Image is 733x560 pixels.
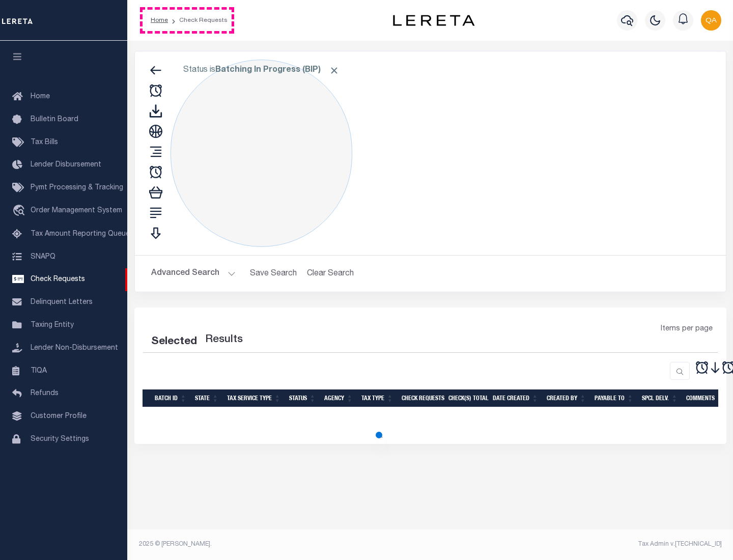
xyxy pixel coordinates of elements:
[31,207,122,214] span: Order Management System
[638,389,682,407] th: Spcl Delv.
[223,389,285,407] th: Tax Service Type
[168,16,228,25] li: Check Requests
[31,139,58,146] span: Tax Bills
[31,367,47,374] span: TIQA
[285,389,320,407] th: Status
[393,15,474,26] img: logo-dark.svg
[31,345,118,352] span: Lender Non-Disbursement
[489,389,543,407] th: Date Created
[31,299,93,306] span: Delinquent Letters
[438,540,722,549] div: Tax Admin v.[TECHNICAL_ID]
[329,65,340,76] span: Click to Remove
[131,540,431,549] div: 2025 © [PERSON_NAME].
[31,116,78,123] span: Bulletin Board
[151,17,168,23] a: Home
[31,93,50,100] span: Home
[303,264,358,284] button: Clear Search
[701,10,721,31] img: svg+xml;base64,PHN2ZyB4bWxucz0iaHR0cDovL3d3dy53My5vcmcvMjAwMC9zdmciIHBvaW50ZXItZXZlbnRzPSJub25lIi...
[31,253,55,260] span: SNAPQ
[31,184,123,191] span: Pymt Processing & Tracking
[215,66,340,74] b: Batching In Progress (BIP)
[244,264,303,284] button: Save Search
[590,389,638,407] th: Payable To
[444,389,489,407] th: Check(s) Total
[12,205,29,218] i: travel_explore
[171,60,352,247] div: Click to Edit
[151,264,236,284] button: Advanced Search
[31,276,85,283] span: Check Requests
[31,413,87,420] span: Customer Profile
[31,161,101,169] span: Lender Disbursement
[151,334,197,350] div: Selected
[191,389,223,407] th: State
[682,389,728,407] th: Comments
[31,436,89,443] span: Security Settings
[357,389,398,407] th: Tax Type
[151,389,191,407] th: Batch Id
[31,231,130,238] span: Tax Amount Reporting Queue
[661,324,713,335] span: Items per page
[320,389,357,407] th: Agency
[398,389,444,407] th: Check Requests
[205,332,243,348] label: Results
[543,389,590,407] th: Created By
[31,322,74,329] span: Taxing Entity
[31,390,59,397] span: Refunds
